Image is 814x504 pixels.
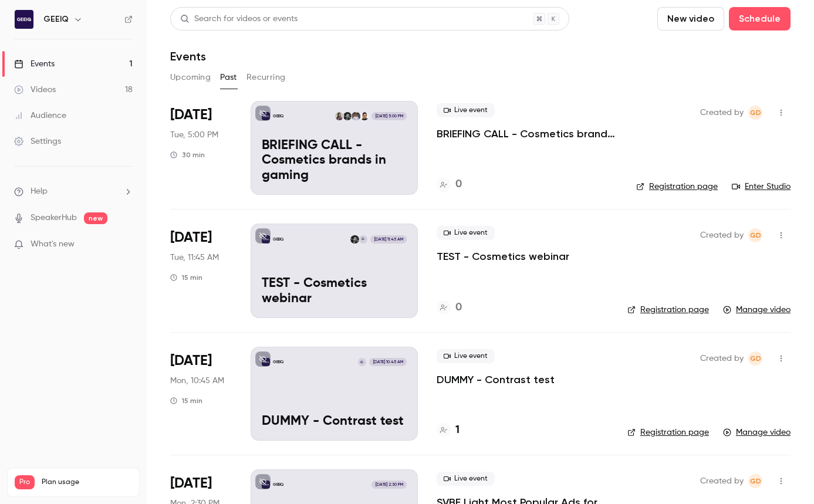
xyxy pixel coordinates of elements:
h4: 1 [455,422,460,438]
a: DUMMY - Contrast testGEEIQG[DATE] 10:45 AMDUMMY - Contrast test [251,347,418,441]
a: 0 [437,300,462,316]
h6: GEEIQ [43,13,69,25]
a: Manage video [723,304,791,316]
li: help-dropdown-opener [14,185,133,198]
span: Tue, 5:00 PM [170,129,218,141]
div: Search for videos or events [180,13,298,25]
div: Aug 18 Mon, 10:45 AM (Europe/London) [170,347,232,441]
p: DUMMY - Contrast test [262,414,407,429]
span: Giovanna Demopoulos [748,351,762,366]
a: Registration page [636,181,718,192]
h4: 0 [455,300,462,316]
a: BRIEFING CALL - Cosmetics brands in gaming [437,127,617,141]
span: Pro [15,475,35,489]
span: Giovanna Demopoulos [748,474,762,488]
span: [DATE] [170,228,212,247]
span: GD [750,228,761,242]
span: Created by [700,228,744,242]
img: Charles Hambro [350,235,359,243]
span: Live event [437,103,495,117]
span: Giovanna Demopoulos [748,106,762,120]
a: TEST - Cosmetics webinarGEEIQGCharles Hambro[DATE] 11:45 AMTEST - Cosmetics webinar [251,224,418,317]
img: GEEIQ [15,10,33,29]
button: Recurring [246,68,286,87]
h1: Events [170,49,206,63]
a: Manage video [723,427,791,438]
button: New video [657,7,724,31]
img: Tom von Simson [352,112,360,120]
span: [DATE] [170,351,212,370]
p: GEEIQ [273,359,283,365]
span: [DATE] 2:30 PM [371,481,406,489]
img: Thanh Dao [360,112,369,120]
button: Past [220,68,237,87]
span: Tue, 11:45 AM [170,252,219,263]
span: Created by [700,106,744,120]
a: Registration page [627,304,709,316]
p: BRIEFING CALL - Cosmetics brands in gaming [262,138,407,184]
p: GEEIQ [273,236,283,242]
div: Settings [14,136,61,147]
div: 30 min [170,150,205,160]
p: TEST - Cosmetics webinar [262,276,407,307]
img: Charles Hambro [343,112,352,120]
a: 0 [437,177,462,192]
span: Created by [700,474,744,488]
div: Videos [14,84,56,96]
div: Aug 26 Tue, 5:00 PM (Europe/London) [170,101,232,195]
span: Live event [437,349,495,363]
span: [DATE] [170,474,212,493]
div: Events [14,58,55,70]
h4: 0 [455,177,462,192]
button: Upcoming [170,68,211,87]
a: DUMMY - Contrast test [437,373,555,387]
span: GD [750,351,761,366]
span: GD [750,106,761,120]
div: G [357,357,367,367]
span: [DATE] 11:45 AM [370,235,406,243]
span: Plan usage [42,478,132,487]
a: TEST - Cosmetics webinar [437,249,569,263]
span: [DATE] 10:45 AM [369,358,406,366]
span: What's new [31,238,75,251]
span: new [84,212,107,224]
span: GD [750,474,761,488]
p: GEEIQ [273,482,283,488]
span: Live event [437,472,495,486]
a: Enter Studio [732,181,791,192]
a: SpeakerHub [31,212,77,224]
span: Help [31,185,48,198]
a: BRIEFING CALL - Cosmetics brands in gamingGEEIQThanh DaoTom von SimsonCharles HambroSara Apaza[DA... [251,101,418,195]
span: [DATE] [170,106,212,124]
span: [DATE] 5:00 PM [371,112,406,120]
a: Registration page [627,427,709,438]
img: Sara Apaza [335,112,343,120]
button: Schedule [729,7,791,31]
div: 15 min [170,396,202,405]
div: Aug 26 Tue, 11:45 AM (Europe/London) [170,224,232,317]
a: 1 [437,422,460,438]
span: Mon, 10:45 AM [170,375,224,387]
span: Created by [700,351,744,366]
span: Giovanna Demopoulos [748,228,762,242]
div: G [359,235,368,244]
p: GEEIQ [273,113,283,119]
span: Live event [437,226,495,240]
div: 15 min [170,273,202,282]
div: Audience [14,110,66,121]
